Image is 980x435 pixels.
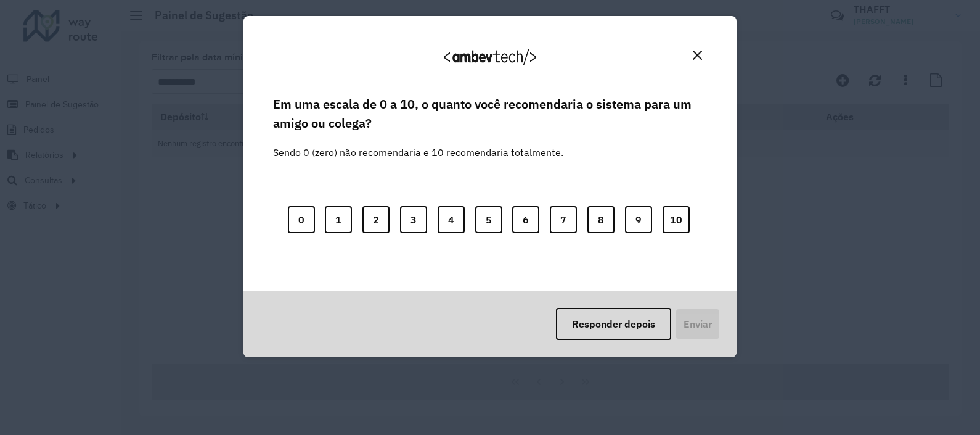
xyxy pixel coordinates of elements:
[550,206,577,233] button: 7
[273,130,563,160] label: Sendo 0 (zero) não recomendaria e 10 recomendaria totalmente.
[362,206,390,233] button: 2
[288,206,315,233] button: 0
[663,206,690,233] button: 10
[325,206,352,233] button: 1
[273,95,707,133] label: Em uma escala de 0 a 10, o quanto você recomendaria o sistema para um amigo ou colega?
[625,206,652,233] button: 9
[400,206,427,233] button: 3
[512,206,539,233] button: 6
[688,46,707,65] button: Close
[693,51,702,60] img: Close
[438,206,465,233] button: 4
[587,206,615,233] button: 8
[556,308,671,340] button: Responder depois
[444,49,536,65] img: Logo Ambevtech
[475,206,502,233] button: 5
